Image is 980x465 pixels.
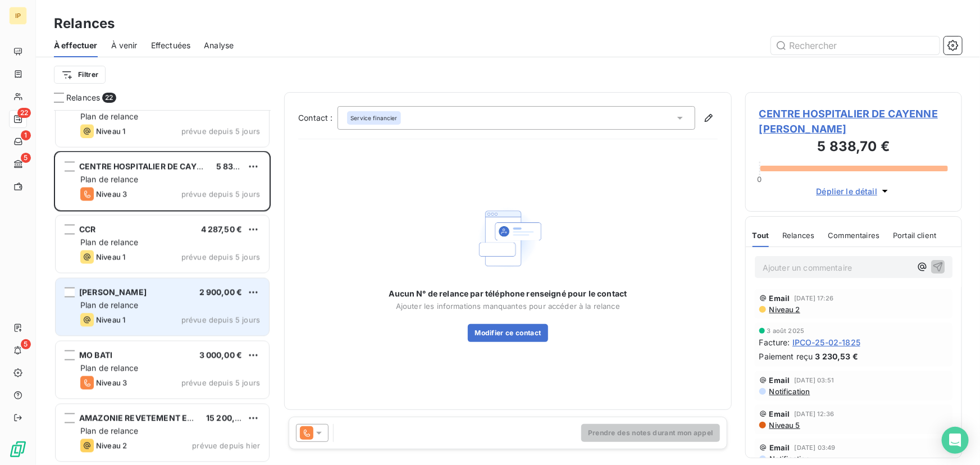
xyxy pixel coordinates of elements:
span: Tout [753,231,769,240]
span: Portail client [893,231,936,240]
span: 5 [21,153,31,163]
label: Contact : [298,112,338,124]
h3: Relances [54,13,115,34]
span: prévue depuis 5 jours [181,190,260,199]
span: Ajouter les informations manquantes pour accéder à la relance [396,302,620,311]
span: Plan de relance [80,300,138,310]
span: 3 230,53 € [815,350,859,362]
span: Niveau 5 [768,421,800,430]
span: CENTRE HOSPITALIER DE CAYENNE [PERSON_NAME] [759,106,948,136]
span: Niveau 1 [96,253,125,262]
span: Email [769,294,790,303]
span: prévue depuis 5 jours [181,127,260,136]
span: Niveau 2 [96,441,127,450]
a: 5 [9,155,26,173]
span: Notification [768,387,810,396]
span: [DATE] 03:51 [795,377,835,384]
button: Filtrer [54,66,106,84]
button: Modifier ce contact [468,324,548,342]
span: CCR [79,225,95,234]
span: À venir [111,40,138,51]
span: AMAZONIE REVETEMENT ET TRAVAUX [79,413,232,423]
span: Niveau 1 [96,127,125,136]
span: Paiement reçu [759,350,813,362]
span: 4 287,50 € [201,225,243,234]
span: Niveau 3 [96,190,127,199]
span: 5 838,70 € [216,162,259,171]
img: Logo LeanPay [9,440,27,458]
span: prévue depuis 5 jours [181,379,260,388]
span: Effectuées [151,40,191,51]
span: Aucun N° de relance par téléphone renseigné pour le contact [389,288,627,299]
span: Plan de relance [80,363,138,373]
img: Empty state [472,202,544,275]
span: 0 [758,175,762,184]
div: grid [54,110,271,465]
span: Plan de relance [80,238,138,247]
span: Facture : [759,336,790,348]
span: Niveau 3 [96,379,127,388]
span: Email [769,409,790,418]
button: Déplier le détail [813,185,895,198]
span: 22 [17,108,31,118]
span: Email [769,443,790,452]
span: Plan de relance [80,426,138,436]
input: Rechercher [771,37,940,54]
span: prévue depuis hier [192,441,260,450]
span: Plan de relance [80,175,138,184]
span: 3 000,00 € [199,350,243,360]
span: prévue depuis 5 jours [181,253,260,262]
a: 22 [9,110,26,128]
span: CENTRE HOSPITALIER DE CAYENNE [PERSON_NAME] [79,162,288,171]
span: Analyse [204,40,234,51]
span: 2 900,00 € [199,288,243,297]
span: [PERSON_NAME] [79,288,147,297]
span: Plan de relance [80,112,138,121]
span: 15 200,00 € [206,413,253,423]
span: 1 [21,130,31,140]
span: [DATE] 17:26 [795,295,834,302]
span: Email [769,376,790,385]
span: MO BATI [79,350,112,360]
span: Service financier [350,114,398,122]
span: Relances [782,231,814,240]
span: Niveau 1 [96,316,125,325]
span: Niveau 2 [768,305,800,314]
button: Prendre des notes durant mon appel [581,424,720,442]
div: IP [9,7,27,25]
span: 5 [21,339,31,349]
span: À effectuer [54,40,98,51]
span: Relances [66,92,100,103]
span: [DATE] 03:49 [795,444,836,451]
span: IPCO-25-02-1825 [792,336,860,348]
span: prévue depuis 5 jours [181,316,260,325]
span: Notification [768,454,810,463]
span: Commentaires [828,231,880,240]
div: Open Intercom Messenger [942,427,969,454]
span: Déplier le détail [817,185,878,197]
span: 22 [102,93,116,103]
h3: 5 838,70 € [759,136,948,159]
a: 1 [9,133,26,151]
span: 3 août 2025 [767,327,805,334]
span: [DATE] 12:36 [795,411,835,417]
